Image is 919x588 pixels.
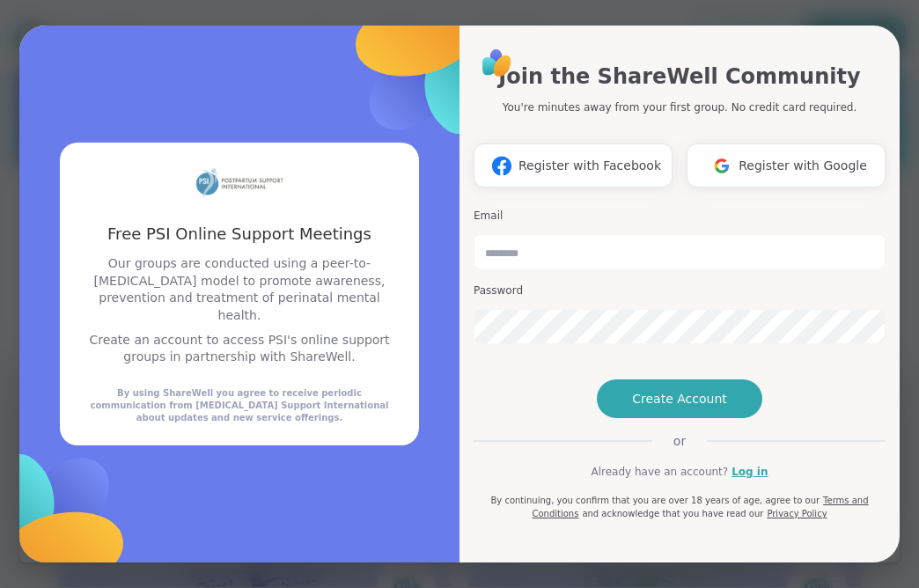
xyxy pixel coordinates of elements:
span: and acknowledge that you have read our [582,509,763,518]
a: Log in [732,464,768,480]
img: ShareWell Logomark [485,150,518,182]
h3: Free PSI Online Support Meetings [81,223,398,245]
button: Register with Google [687,143,886,187]
div: By using ShareWell you agree to receive periodic communication from [MEDICAL_DATA] Support Intern... [81,387,398,424]
h1: Join the ShareWell Community [498,61,860,92]
img: partner logo [195,164,283,202]
span: Create Account [632,390,727,408]
span: or [652,432,707,450]
button: Create Account [597,379,762,418]
span: Already have an account? [591,464,728,480]
img: ShareWell Logo [477,43,517,83]
h3: Email [474,209,886,224]
img: ShareWell Logomark [705,150,739,182]
span: Register with Google [739,157,867,175]
a: Terms and Conditions [532,496,868,518]
p: Our groups are conducted using a peer-to-[MEDICAL_DATA] model to promote awareness, prevention an... [81,255,398,324]
span: By continuing, you confirm that you are over 18 years of age, agree to our [490,496,820,505]
h3: Password [474,283,886,298]
span: Register with Facebook [518,157,661,175]
button: Register with Facebook [474,143,673,187]
p: You're minutes away from your first group. No credit card required. [503,99,857,115]
a: Privacy Policy [767,509,827,518]
p: Create an account to access PSI's online support groups in partnership with ShareWell. [81,332,398,366]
